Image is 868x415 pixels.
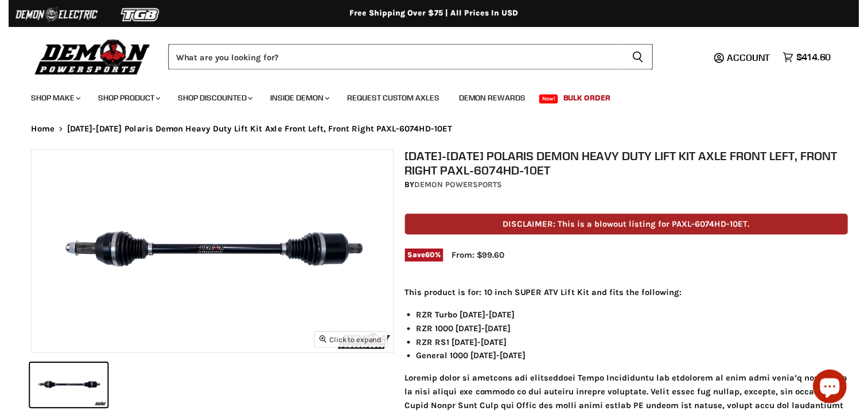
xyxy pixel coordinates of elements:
span: Click to expand [317,342,381,351]
a: Home [23,127,47,137]
span: 60 [425,255,435,264]
ul: Main menu [14,84,836,112]
a: Shop Product [83,88,162,112]
button: Search [627,45,657,71]
li: RZR 1000 [DATE]-[DATE] [416,328,857,342]
input: Search [163,45,627,71]
span: Save % [404,254,444,266]
a: Request Custom Axles [337,88,449,112]
a: Inside Demon [258,88,334,112]
a: $414.60 [784,50,845,67]
a: Bulk Order [558,88,623,112]
span: From: $99.60 [452,255,505,265]
a: Demon Rewards [451,88,536,112]
span: New! [542,96,561,106]
span: [DATE]-[DATE] Polaris Demon Heavy Duty Lift Kit Axle Front Left, Front Right PAXL-6074HD-10ET [60,127,453,137]
a: Account [728,53,784,64]
span: $414.60 [804,53,839,64]
span: Account [733,53,777,64]
h1: [DATE]-[DATE] Polaris Demon Heavy Duty Lift Kit Axle Front Left, Front Right PAXL-6074HD-10ET [404,152,857,181]
inbox-online-store-chat: Shopify online store chat [818,377,859,414]
a: Demon Powersports [414,184,504,193]
p: This product is for: 10 inch SUPER ATV Lift Kit and fits the following: [404,292,857,305]
div: by [404,183,857,195]
img: 2016-2025 Polaris Demon Heavy Duty Lift Kit Axle Front Left, Front Right PAXL-6074HD-10ET [24,153,392,360]
li: General 1000 [DATE]-[DATE] [416,356,857,370]
p: DISCLAIMER: This is a blowout listing for PAXL-6074HD-10ET. [404,218,857,239]
li: RZR RS1 [DATE]-[DATE] [416,342,857,356]
img: Demon Electric Logo 2 [6,4,92,26]
a: Shop Make [14,88,80,112]
img: TGB Logo 2 [92,4,178,26]
a: Shop Discounted [164,88,256,112]
img: Demon Powersports [23,37,149,78]
li: RZR Turbo [DATE]-[DATE] [416,314,857,328]
form: Product [163,45,657,71]
button: Click to expand [312,339,387,354]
